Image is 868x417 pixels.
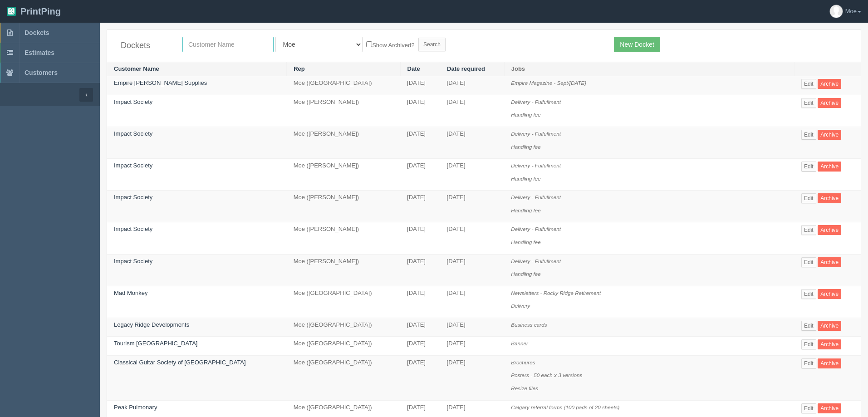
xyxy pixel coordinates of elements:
i: Banner [511,340,528,346]
a: Date [407,65,420,72]
a: Archive [818,225,841,235]
a: Mad Monkey [114,289,147,296]
i: Delivery - Fulfullment [511,194,561,200]
a: Impact Society [114,98,152,105]
a: Date required [447,65,485,72]
td: [DATE] [400,222,440,254]
a: Impact Society [114,226,152,232]
a: Rep [294,65,305,72]
td: [DATE] [400,95,440,127]
td: Moe ([PERSON_NAME]) [287,127,400,159]
td: [DATE] [400,355,440,400]
a: Edit [801,193,816,203]
a: Customer Name [114,65,159,72]
td: [DATE] [440,318,505,337]
a: Archive [818,339,841,349]
i: Delivery [511,303,530,309]
h4: Dockets [121,41,169,50]
a: Edit [801,98,816,108]
i: Handling fee [511,207,541,213]
a: Peak Pulmonary [114,404,157,411]
a: Edit [801,79,816,89]
td: [DATE] [440,76,505,95]
a: Legacy Ridge Developments [114,321,189,328]
td: [DATE] [400,254,440,286]
input: Search [418,38,446,51]
td: [DATE] [440,337,505,356]
a: Edit [801,162,816,172]
a: Empire [PERSON_NAME] Supplies [114,79,207,86]
i: Business cards [511,322,547,328]
td: [DATE] [400,159,440,191]
td: [DATE] [400,286,440,318]
i: Delivery - Fulfullment [511,258,561,264]
td: [DATE] [440,159,505,191]
td: [DATE] [440,191,505,222]
a: Edit [801,130,816,140]
td: [DATE] [400,76,440,95]
td: Moe ([GEOGRAPHIC_DATA]) [287,76,400,95]
input: Customer Name [182,37,274,52]
a: Archive [818,358,841,368]
i: Brochures [511,359,535,365]
i: Resize files [511,385,538,391]
td: Moe ([GEOGRAPHIC_DATA]) [287,355,400,400]
td: [DATE] [440,127,505,159]
a: Archive [818,193,841,203]
img: avatar_default-7531ab5dedf162e01f1e0bb0964e6a185e93c5c22dfe317fb01d7f8cd2b1632c.jpg [830,5,843,18]
td: [DATE] [440,286,505,318]
i: Delivery - Fulfullment [511,162,561,168]
a: Impact Society [114,194,152,201]
td: Moe ([PERSON_NAME]) [287,222,400,254]
i: Posters - 50 each x 3 versions [511,372,582,378]
i: Delivery - Fulfullment [511,99,561,105]
td: [DATE] [440,95,505,127]
input: Show Archived? [366,41,372,47]
td: [DATE] [400,127,440,159]
td: [DATE] [440,222,505,254]
a: Edit [801,257,816,267]
a: Archive [818,321,841,331]
td: Moe ([PERSON_NAME]) [287,159,400,191]
a: Impact Society [114,130,152,137]
td: Moe ([PERSON_NAME]) [287,191,400,222]
td: [DATE] [400,318,440,337]
a: Tourism [GEOGRAPHIC_DATA] [114,340,197,347]
i: Calgary referral forms (100 pads of 20 sheets) [511,404,619,410]
i: Handling fee [511,176,541,182]
a: Edit [801,358,816,368]
td: Moe ([PERSON_NAME]) [287,95,400,127]
span: Customers [25,69,58,76]
i: Handling fee [511,271,541,277]
label: Show Archived? [366,39,414,50]
td: [DATE] [400,191,440,222]
a: Edit [801,339,816,349]
i: Handling fee [511,144,541,150]
i: Delivery - Fulfullment [511,131,561,137]
td: [DATE] [440,254,505,286]
a: Archive [818,130,841,140]
td: Moe ([GEOGRAPHIC_DATA]) [287,286,400,318]
a: Impact Society [114,162,152,169]
td: Moe ([GEOGRAPHIC_DATA]) [287,318,400,337]
a: Impact Society [114,258,152,265]
span: Dockets [25,29,49,36]
a: Edit [801,321,816,331]
td: Moe ([PERSON_NAME]) [287,254,400,286]
a: Edit [801,403,816,413]
a: Edit [801,289,816,299]
i: Handling fee [511,239,541,245]
i: Newsletters - Rocky Ridge Retirement [511,290,601,296]
td: [DATE] [400,337,440,356]
a: Archive [818,79,841,89]
a: Archive [818,289,841,299]
i: Delivery - Fulfullment [511,226,561,232]
a: Archive [818,257,841,267]
td: [DATE] [440,355,505,400]
th: Jobs [504,62,794,76]
td: Moe ([GEOGRAPHIC_DATA]) [287,337,400,356]
a: Classical Guitar Society of [GEOGRAPHIC_DATA] [114,359,246,366]
a: Archive [818,403,841,413]
img: logo-3e63b451c926e2ac314895c53de4908e5d424f24456219fb08d385ab2e579770.png [7,7,16,16]
a: New Docket [614,37,660,52]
